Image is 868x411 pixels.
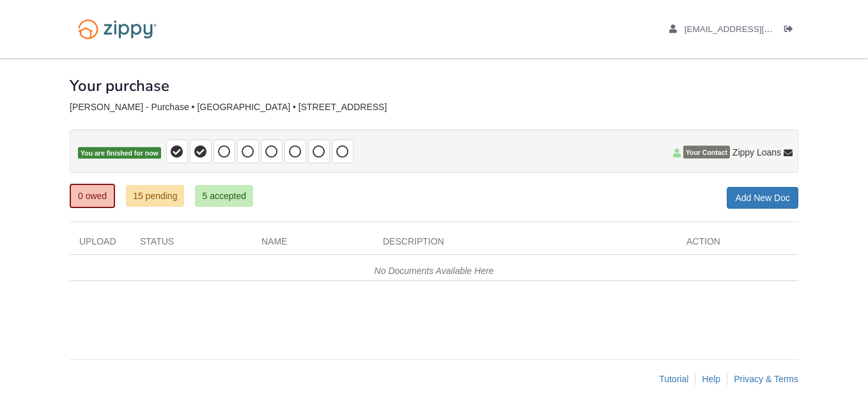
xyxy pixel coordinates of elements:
[78,147,161,159] span: You are finished for now
[784,24,798,37] a: Log out
[195,185,253,207] a: 5 accepted
[373,235,677,254] div: Description
[732,146,781,159] span: Zippy Loans
[70,13,165,45] img: Logo
[375,266,494,276] em: No Documents Available Here
[70,235,130,254] div: Upload
[669,24,831,37] a: edit profile
[685,24,831,34] span: savanah.y223@gmail.com
[126,185,184,207] a: 15 pending
[677,235,798,254] div: Action
[683,146,730,159] span: Your Contact
[70,102,798,113] div: [PERSON_NAME] - Purchase • [GEOGRAPHIC_DATA] • [STREET_ADDRESS]
[130,235,252,254] div: Status
[252,235,373,254] div: Name
[734,374,798,384] a: Privacy & Terms
[702,374,720,384] a: Help
[727,187,798,209] a: Add New Doc
[70,77,169,94] h1: Your purchase
[70,184,115,208] a: 0 owed
[659,374,688,384] a: Tutorial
